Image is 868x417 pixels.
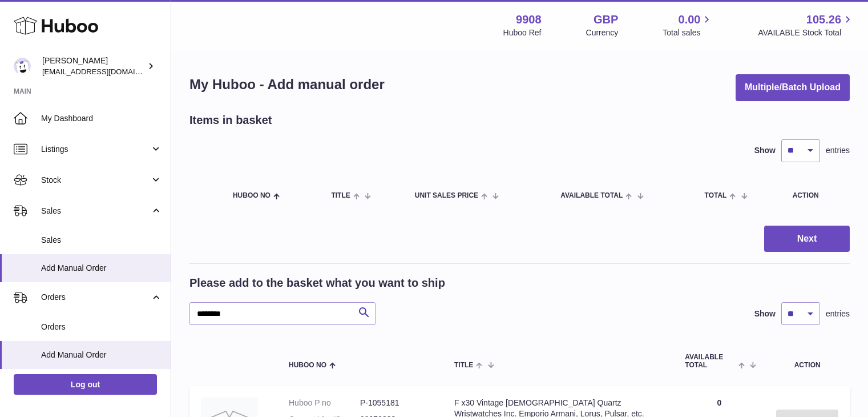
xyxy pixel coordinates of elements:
img: tbcollectables@hotmail.co.uk [14,58,31,75]
span: Unit Sales Price [415,192,478,199]
h2: Items in basket [189,113,272,128]
h1: My Huboo - Add manual order [189,75,385,94]
span: My Dashboard [41,113,162,124]
div: Huboo Ref [503,27,542,38]
a: Log out [14,374,157,395]
strong: 9908 [516,12,542,27]
span: 105.26 [806,12,841,27]
span: AVAILABLE Total [685,354,736,368]
dd: P-1055181 [360,398,431,408]
div: [PERSON_NAME] [42,55,145,77]
span: [EMAIL_ADDRESS][DOMAIN_NAME] [42,67,168,76]
span: Total [705,192,727,199]
div: Action [793,192,838,199]
span: 0.00 [679,12,701,27]
label: Show [754,308,776,319]
span: entries [826,145,850,156]
span: Orders [41,292,150,303]
span: Add Manual Order [41,350,162,360]
span: Huboo no [233,192,271,199]
label: Show [754,145,776,156]
span: entries [826,308,850,319]
a: 105.26 AVAILABLE Stock Total [758,12,854,38]
h2: Please add to the basket what you want to ship [189,275,445,291]
span: Listings [41,144,150,155]
span: AVAILABLE Stock Total [758,27,854,38]
span: Huboo no [289,362,326,369]
span: Stock [41,175,150,186]
span: Title [331,192,350,199]
button: Next [764,226,850,252]
button: Multiple/Batch Upload [736,74,850,101]
span: Sales [41,235,162,246]
div: Currency [586,27,619,38]
th: Action [765,342,850,380]
span: Total sales [663,27,713,38]
span: Title [454,362,473,369]
span: Sales [41,206,150,216]
strong: GBP [594,12,618,27]
dt: Huboo P no [289,398,360,408]
a: 0.00 Total sales [663,12,713,38]
span: Add Manual Order [41,263,162,274]
span: AVAILABLE Total [560,192,623,199]
span: Orders [41,322,162,332]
